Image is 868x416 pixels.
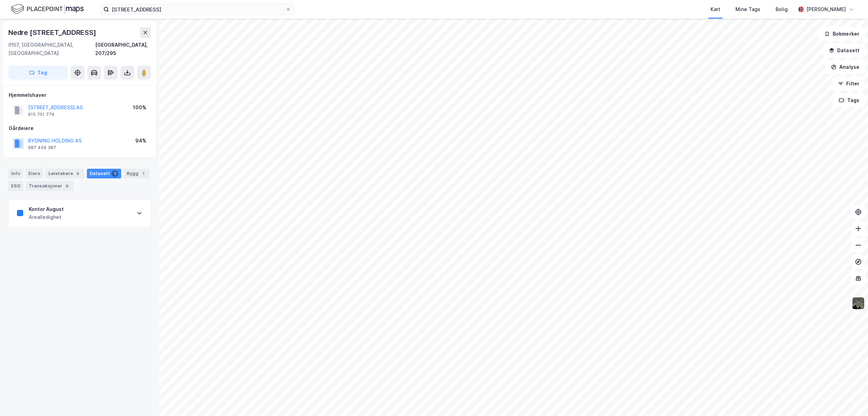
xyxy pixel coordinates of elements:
[833,383,868,416] iframe: Chat Widget
[8,27,98,38] div: Nedre [STREET_ADDRESS]
[28,112,54,117] div: 915 701 779
[9,124,151,132] div: Gårdeiere
[9,91,151,99] div: Hjemmelshaver
[124,169,150,178] div: Bygg
[833,93,865,107] button: Tags
[26,169,43,178] div: Eiere
[140,170,147,177] div: 1
[46,169,84,178] div: Leietakere
[735,5,760,13] div: Mine Tags
[135,137,146,145] div: 94%
[832,77,865,91] button: Filter
[711,5,720,13] div: Kart
[8,181,23,191] div: ESG
[29,213,64,221] div: Arealledighet
[74,170,81,177] div: 9
[64,183,71,189] div: 6
[95,41,151,57] div: [GEOGRAPHIC_DATA], 207/295
[8,66,68,80] button: Tag
[8,41,95,57] div: 0157, [GEOGRAPHIC_DATA], [GEOGRAPHIC_DATA]
[852,297,865,310] img: 9k=
[806,5,846,13] div: [PERSON_NAME]
[825,60,865,74] button: Analyse
[26,181,73,191] div: Transaksjoner
[133,103,146,112] div: 100%
[823,44,865,57] button: Datasett
[776,5,788,13] div: Bolig
[28,145,56,150] div: 987 459 387
[819,27,865,41] button: Bokmerker
[109,4,286,15] input: Søk på adresse, matrikkel, gårdeiere, leietakere eller personer
[29,205,64,213] div: Kontor August
[8,169,23,178] div: Info
[11,3,84,15] img: logo.f888ab2527a4732fd821a326f86c7f29.svg
[87,169,121,178] div: Datasett
[111,170,118,177] div: 1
